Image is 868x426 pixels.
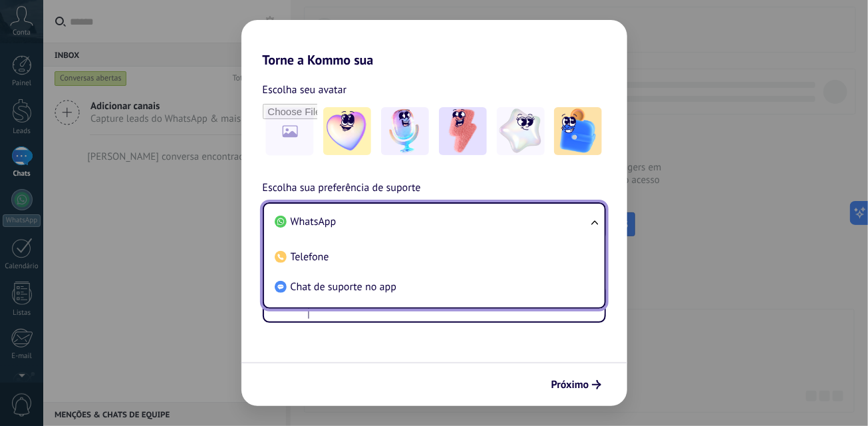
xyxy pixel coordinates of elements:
span: Telefone [291,250,329,264]
span: WhatsApp [291,215,337,228]
span: Próximo [551,380,589,389]
span: Escolha seu avatar [263,81,347,99]
span: Chat de suporte no app [291,280,397,294]
button: Próximo [545,373,607,396]
img: -2.jpeg [381,107,429,155]
img: -5.jpeg [554,107,602,155]
img: -3.jpeg [439,107,487,155]
img: -1.jpeg [323,107,371,155]
img: -4.jpeg [497,107,545,155]
span: Escolha sua preferência de suporte [263,180,421,197]
h2: Torne a Kommo sua [241,20,627,68]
